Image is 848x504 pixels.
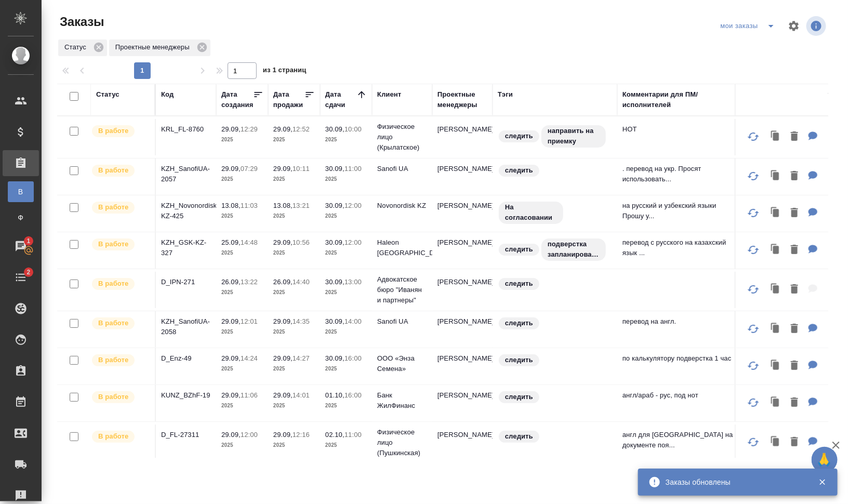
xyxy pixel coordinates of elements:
p: 29.09, [221,431,241,439]
p: следить [505,355,533,365]
p: 2025 [325,401,367,411]
div: Выставляет ПМ после принятия заказа от КМа [91,390,150,404]
p: 2025 [325,364,367,374]
p: На согласовании [505,202,557,223]
button: Обновить [741,316,766,341]
span: из 1 страниц [263,64,307,79]
p: 16:00 [344,391,362,399]
p: 2025 [325,287,367,298]
div: Клиент [377,89,401,100]
p: 2025 [221,287,263,298]
span: 🙏 [816,449,833,471]
button: Для ПМ: англ для Португалии на документе появятся копийный штамп и удо нота на доперевод (скан ск... [803,432,823,453]
p: 29.09, [273,317,293,325]
p: 07:29 [241,165,258,173]
p: Статус [64,42,90,52]
p: 16:00 [344,354,362,362]
div: Тэги [498,89,513,100]
div: Код [161,89,174,100]
p: 12:29 [241,125,258,133]
p: 2025 [221,401,263,411]
button: Удалить [786,319,803,340]
p: KRL_FL-8760 [161,124,211,135]
button: Для ПМ: НОТ [803,126,823,148]
p: 29.09, [273,125,293,133]
p: В работе [98,355,128,365]
p: В работе [98,239,128,249]
p: следить [505,392,533,402]
p: Физическое лицо (Пушкинская) [377,427,427,458]
span: Настроить таблицу [781,14,806,38]
p: 2025 [273,327,315,337]
a: 2 [3,264,39,290]
button: Удалить [786,203,803,224]
button: Для ПМ: на русский и узбекский языки Прошу учесть несколько моментов: Не нужно переводить первую ... [803,203,823,224]
button: Клонировать [766,319,786,340]
div: Комментарии для ПМ/исполнителей [622,89,737,110]
p: KZH_SanofiUA-2058 [161,316,211,337]
p: 12:16 [293,431,310,439]
div: Дата сдачи [325,89,356,110]
p: 2025 [221,174,263,184]
p: 29.09, [221,391,241,399]
button: Обновить [741,124,766,149]
p: ООО «Энза Семена» [377,353,427,374]
div: Выставляет ПМ после принятия заказа от КМа [91,164,150,178]
p: следить [505,165,533,176]
button: Удалить [786,432,803,453]
p: следить [505,318,533,328]
button: Клонировать [766,126,786,148]
p: 02.10, [325,431,344,439]
div: Выставляет ПМ после принятия заказа от КМа [91,353,150,367]
button: Клонировать [766,279,786,300]
button: Клонировать [766,166,786,187]
div: Выставляет ПМ после принятия заказа от КМа [91,237,150,251]
p: Адвокатское бюро "Иванян и партнеры" [377,274,427,306]
button: Обновить [741,237,766,262]
button: Удалить [786,240,803,261]
p: 2025 [273,248,315,258]
p: 2025 [325,174,367,184]
button: Удалить [786,355,803,377]
p: D_Enz-49 [161,353,211,364]
button: Для ПМ: перевод с русского на казахский язык скрытые не переводим [803,240,823,261]
div: Выставляет ПМ после принятия заказа от КМа [91,277,150,291]
p: 29.09, [221,354,241,362]
p: 30.09, [325,165,344,173]
p: D_FL-27311 [161,430,211,440]
p: 14:48 [241,238,258,246]
div: следить [498,353,612,367]
p: на русский и узбекский языки Прошу у... [622,201,737,221]
button: Удалить [786,166,803,187]
div: следить [498,164,612,178]
p: 12:52 [293,125,310,133]
button: Обновить [741,277,766,302]
button: Клонировать [766,392,786,414]
div: следить [498,316,612,330]
p: 2025 [325,440,367,450]
p: 2025 [273,135,315,145]
button: Обновить [741,390,766,415]
p: Haleon [GEOGRAPHIC_DATA] [377,237,427,258]
p: по калькулятору подверстка 1 час [622,353,737,364]
button: Закрыть [812,478,833,487]
p: 2025 [221,440,263,450]
p: 29.09, [221,125,241,133]
p: 29.09, [273,391,293,399]
button: 🙏 [812,447,838,473]
p: Sanofi UA [377,316,427,327]
span: 2 [20,267,36,277]
button: Обновить [741,430,766,455]
td: [PERSON_NAME] [432,195,493,232]
p: 2025 [221,364,263,374]
p: В работе [98,278,128,289]
p: 12:00 [344,238,362,246]
p: 29.09, [273,431,293,439]
p: подверстка запланирована [548,239,600,260]
p: 14:01 [293,391,310,399]
td: [PERSON_NAME] [432,311,493,348]
p: Sanofi UA [377,164,427,174]
p: В работе [98,392,128,402]
p: 25.09, [221,238,241,246]
div: На согласовании [498,201,612,225]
